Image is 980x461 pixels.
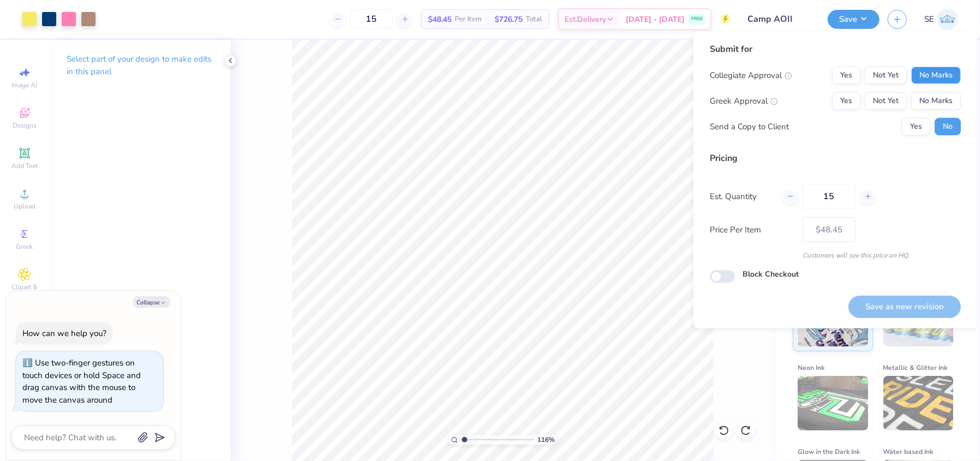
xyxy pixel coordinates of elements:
[937,9,958,30] img: Shirley Evaleen B
[14,202,35,211] span: Upload
[565,14,606,25] span: Est. Delivery
[865,67,907,84] button: Not Yet
[455,14,482,25] span: Per Item
[883,376,954,430] img: Metallic & Glitter Ink
[12,81,38,89] span: Image AI
[710,224,794,236] label: Price Per Item
[924,9,958,30] a: SE
[67,53,213,78] p: Select part of your design to make edits in this panel
[11,161,38,170] span: Add Text
[798,376,868,430] img: Neon Ink
[710,95,778,107] div: Greek Approval
[526,14,542,25] span: Total
[935,118,961,135] button: No
[710,190,775,203] label: Est. Quantity
[832,67,860,84] button: Yes
[883,362,948,373] span: Metallic & Glitter Ink
[710,43,961,56] div: Submit for
[133,296,170,308] button: Collapse
[865,92,907,110] button: Not Yet
[828,10,880,29] button: Save
[710,250,961,260] div: Customers will see this price on HQ.
[16,242,33,251] span: Greek
[911,67,961,84] button: No Marks
[428,14,452,25] span: $48.45
[743,268,799,280] label: Block Checkout
[883,446,934,457] span: Water based Ink
[739,8,819,30] input: Untitled Design
[798,362,824,373] span: Neon Ink
[626,14,685,25] span: [DATE] - [DATE]
[710,121,789,133] div: Send a Copy to Client
[924,13,934,26] span: SE
[350,9,393,29] input: – –
[911,92,961,110] button: No Marks
[798,446,860,457] span: Glow in the Dark Ink
[832,92,860,110] button: Yes
[22,357,141,405] div: Use two-finger gestures on touch devices or hold Space and drag canvas with the mouse to move the...
[710,69,792,82] div: Collegiate Approval
[5,283,44,300] span: Clipart & logos
[710,152,961,165] div: Pricing
[902,118,930,135] button: Yes
[537,435,555,445] span: 116 %
[495,14,522,25] span: $726.75
[22,328,106,339] div: How can we help you?
[13,121,37,130] span: Designs
[691,15,703,23] span: FREE
[803,184,856,209] input: – –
